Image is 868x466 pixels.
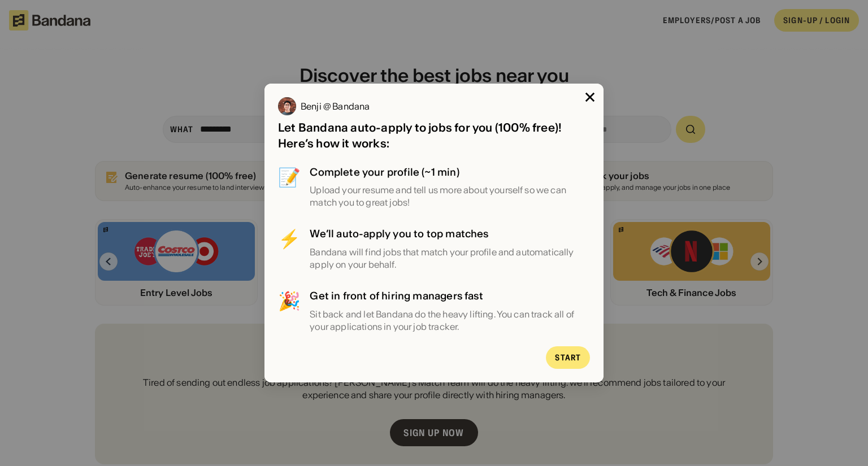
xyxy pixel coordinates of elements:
div: Let Bandana auto-apply to jobs for you (100% free)! Here’s how it works: [278,120,590,151]
div: Sit back and let Bandana do the heavy lifting. You can track all of your applications in your job... [310,308,590,333]
img: Benji @ Bandana [278,97,296,115]
div: We’ll auto-apply you to top matches [310,227,590,241]
div: Start [555,354,581,362]
div: Complete your profile (~1 min) [310,165,590,179]
div: Upload your resume and tell us more about yourself so we can match you to great jobs! [310,184,590,209]
div: ⚡️ [278,227,301,271]
div: 🎉 [278,289,301,333]
div: 📝 [278,165,301,209]
div: Benji @ Bandana [301,102,370,111]
div: Bandana will find jobs that match your profile and automatically apply on your behalf. [310,246,590,271]
div: Get in front of hiring managers fast [310,289,590,303]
